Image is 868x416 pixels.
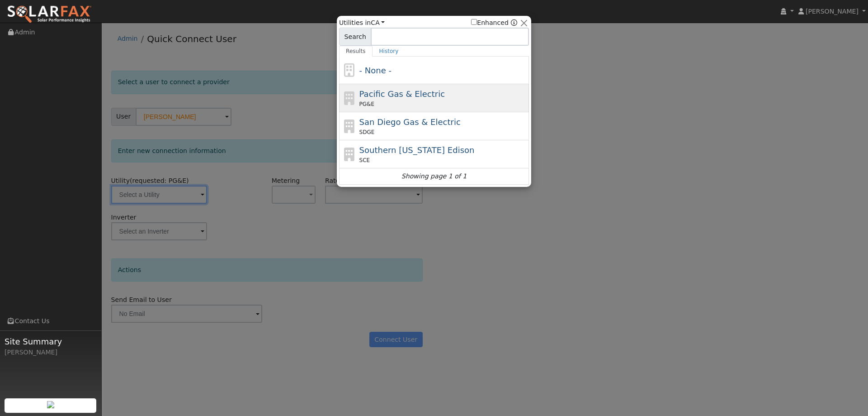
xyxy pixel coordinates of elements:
[471,18,517,28] span: Show enhanced providers
[471,18,509,28] label: Enhanced
[359,100,374,108] span: PG&E
[359,117,461,127] span: San Diego Gas & Electric
[359,156,370,164] span: SCE
[339,28,371,46] span: Search
[5,335,97,348] span: Site Summary
[371,19,385,26] a: CA
[339,18,385,28] span: Utilities in
[359,128,375,136] span: SDGE
[359,145,475,155] span: Southern [US_STATE] Edison
[401,172,467,181] i: Showing page 1 of 1
[7,5,92,24] img: SolarFax
[471,19,477,25] input: Enhanced
[359,89,445,99] span: Pacific Gas & Electric
[359,66,392,75] span: - None -
[47,401,54,408] img: retrieve
[5,348,97,357] div: [PERSON_NAME]
[511,19,517,26] a: Enhanced Providers
[806,8,859,15] span: [PERSON_NAME]
[339,46,373,57] a: Results
[373,46,406,57] a: History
